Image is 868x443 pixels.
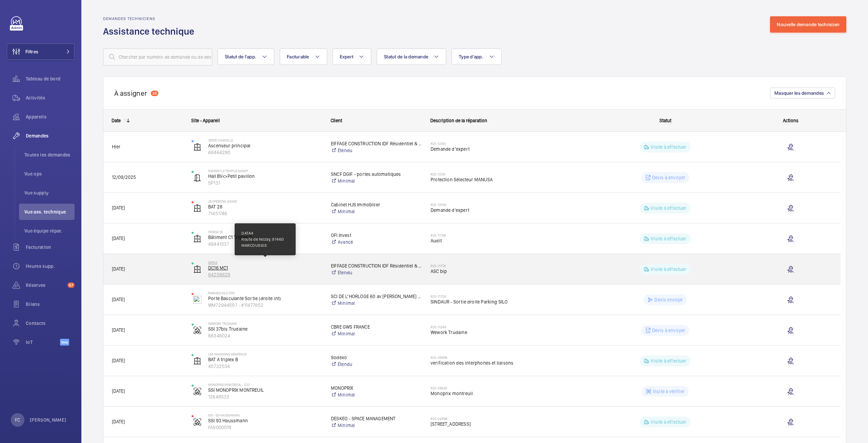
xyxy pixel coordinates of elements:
div: Press SPACE to select this row. [103,407,841,437]
div: Press SPACE to select this row. [103,346,841,376]
span: Description de la réparation [430,118,487,123]
p: DC16 MC1 [208,264,322,271]
span: Statut de la demande [384,54,428,59]
span: Toutes les demandes [24,151,75,158]
div: 35 [151,91,158,96]
span: Actions [783,118,798,123]
div: Press SPACE to select this row. [103,193,841,223]
span: Filtres [25,48,38,55]
span: Contacts [26,320,75,327]
button: Filtres [7,43,75,60]
p: Visite à effectuer [651,205,686,211]
p: 71451746 [208,210,322,217]
span: Tableau de bord [26,75,75,82]
p: FAS000019 [208,424,322,431]
span: Vue supply [24,189,75,196]
div: Press SPACE to select this row. [103,376,841,407]
p: 64208629 [208,271,322,278]
span: Bilans [26,301,75,308]
p: CBRE GWS FRANCE [331,324,422,330]
span: Demande d'expert [431,207,581,214]
p: MONOPRIX [331,385,422,391]
div: Date [112,118,121,123]
h2: R25-12108 [431,203,581,207]
h2: R25-08896 [431,355,581,359]
p: DATA4 [208,260,322,264]
span: Statut de l'app. [225,54,256,59]
img: fire_alarm.svg [193,326,201,334]
p: WM72944597 - #11477852 [208,302,322,309]
span: Heures supp. [26,263,75,270]
button: Masquer les demandes [770,88,835,98]
img: elevator.svg [193,235,201,243]
p: OMEGA 16 [208,230,322,234]
h2: Demandes techniciens [103,16,198,21]
p: Route de Nozay, 91460 MARCOUSSIS [241,236,289,248]
p: 49441337 [208,241,322,247]
p: 66346024 [208,332,322,339]
div: Press SPACE to select this row. [103,284,841,315]
p: Les Magasins Généraux [208,352,322,356]
span: [DATE] [112,205,125,210]
p: EIFFAGE CONSTRUCTION IDF Résidentiel & Fonctionnel [331,140,422,147]
h2: R25-11794 [431,233,581,237]
p: Visite à effectuer [651,419,686,425]
p: SSI 37bis Trudaine [208,326,322,332]
span: SINDAUR - Sortie droite Parking SILO [431,298,581,305]
h2: À assigner [114,89,147,97]
input: Chercher par numéro de demande ou de devis [103,49,212,66]
span: Activités [26,94,75,101]
p: WeWork Trudaine [208,321,322,326]
a: Étendu [331,147,422,154]
span: 12/09/2025 [112,174,136,180]
img: elevator.svg [193,143,201,151]
button: Facturable [280,49,327,65]
span: Audit [431,237,581,244]
p: Hall BV<>Petit pavillon [208,173,322,180]
span: Client [331,118,342,123]
span: [DATE] [112,388,125,394]
p: SSI - 93 Haussmann [208,413,322,417]
a: Avancé [331,239,422,245]
span: Hier [112,144,120,149]
p: Visite à effectuer [651,357,686,364]
p: BAT 28 [208,203,322,210]
img: elevator.svg [193,357,201,365]
span: Réserves [26,282,65,289]
span: [DATE] [112,358,125,363]
p: BAT A triplex B [208,356,322,363]
p: Visite à effectuer [651,266,686,273]
span: Statut [659,118,671,123]
span: Vue équipe répar. [24,227,75,234]
span: Demandes [26,132,75,139]
span: Appareils [26,113,75,120]
span: Facturable [287,54,309,59]
button: Expert [333,49,372,65]
img: fire_alarm.svg [193,418,201,426]
p: Ascenseur principal [208,142,322,149]
span: ASC bip [431,268,581,275]
span: Facturation [26,244,75,251]
a: Minimal [331,178,422,184]
p: Parking Silo SDC [208,291,322,295]
a: Étendu [331,361,422,368]
h2: R25-12193 [431,142,581,146]
img: automatic_door.svg [193,173,201,182]
p: SAVIGNY LE TEMPLE NANDY [208,169,322,173]
p: MONOPRIX MONTREUIL - 522 [208,383,322,387]
p: Sodexo [331,354,422,361]
a: Minimal [331,422,422,429]
p: 5P131 [208,180,322,186]
p: Cabinet HJS Immobilier [331,201,422,208]
p: Bâtiment C1 Triplex C [208,234,322,241]
span: Wework Trudaine [431,329,581,336]
a: Étendu [331,269,422,276]
a: Minimal [331,391,422,398]
div: Press SPACE to select this row. [103,315,841,346]
span: [DATE] [112,236,125,241]
span: Beta [60,339,69,346]
p: DATA4 [241,230,289,236]
img: elevator.svg [193,265,201,273]
p: SSI MONOPRIX MONTREUIL [208,387,322,393]
p: DESKEO - SPACE MANAGEMENT [331,415,422,422]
